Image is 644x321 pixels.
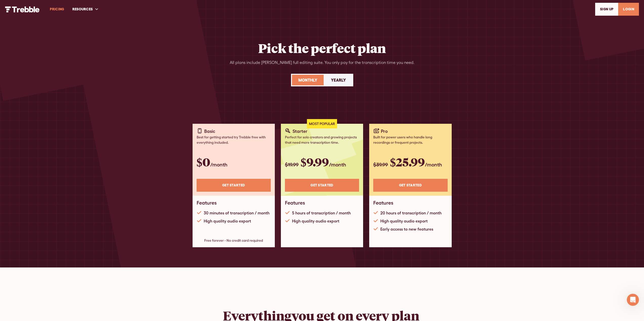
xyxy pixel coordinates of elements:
span: $19.99 [285,162,299,167]
h1: Features [373,200,393,206]
div: High quality audio export [380,218,428,224]
div: High quality audio export [292,218,339,224]
a: Get STARTED [197,179,271,192]
div: Early access to new features [380,226,433,232]
span: /month [425,162,442,167]
span: $39.99 [373,162,388,167]
div: 30 minutes of transcription / month [204,210,269,216]
a: PRICING [46,1,68,18]
span: /month [210,162,227,167]
div: Pro [381,128,388,135]
a: Get STARTED [285,179,359,192]
a: Get STARTED [373,179,447,192]
div: RESOURCES [72,7,93,12]
a: LOGIN [618,3,639,16]
div: 20 hours of transcription / month [380,210,442,216]
div: Best for getting started try Trebble free with everything included. [197,135,271,145]
div: High quality audio export [204,218,251,224]
h2: Pick the perfect plan [258,40,386,56]
div: RESOURCES [68,1,103,18]
h1: Features [285,200,305,206]
a: SIGn UP [595,3,618,16]
span: /month [329,162,346,167]
div: Basic [204,128,215,135]
h1: Features [197,200,217,206]
div: All plans include [PERSON_NAME] full editing suite. You only pay for the transcription time you n... [230,60,414,66]
div: Yearly [331,77,346,83]
a: Monthly [292,75,324,85]
span: $0 [197,154,210,169]
img: Trebble Logo - AI Podcast Editor [5,6,40,12]
a: home [5,6,40,12]
div: Built for power users who handle long recordings or frequent projects. [373,135,447,145]
span: $9.99 [301,154,329,169]
a: Yearly [325,75,352,85]
iframe: Intercom live chat [627,294,639,306]
div: Perfect for solo creators and growing projects that need more transcription time. [285,135,359,145]
div: Most Popular [307,119,337,129]
span: $25.99 [390,154,425,169]
div: Monthly [298,77,317,83]
div: Free forever - No credit card required [197,238,271,243]
div: 5 hours of transcription / month [292,210,351,216]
